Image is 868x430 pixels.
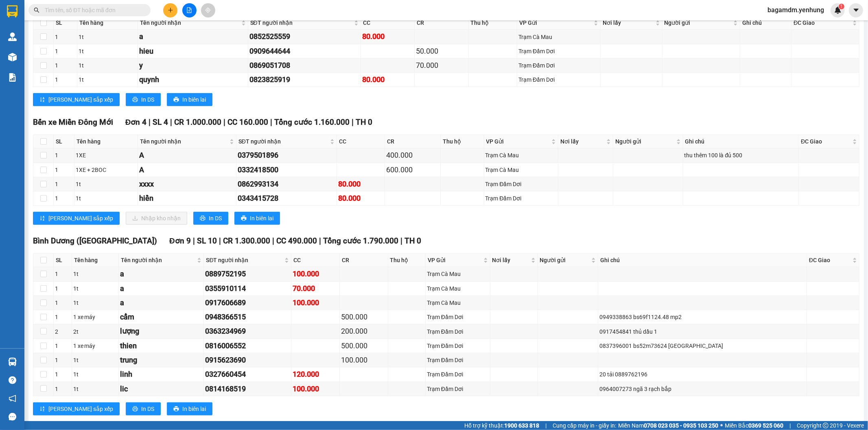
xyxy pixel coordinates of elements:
[120,326,202,337] div: lượng
[139,193,235,204] div: hiền
[801,137,851,146] span: ĐC Giao
[205,7,211,13] span: aim
[238,150,335,161] div: 0379501896
[427,384,489,393] div: Trạm Đầm Dơi
[79,33,136,41] div: 1t
[485,151,557,160] div: Trạm Cà Mau
[182,3,197,17] button: file-add
[182,95,206,104] span: In biên lai
[204,310,291,324] td: 0948366515
[293,297,338,308] div: 100.000
[55,33,76,41] div: 1
[517,73,601,87] td: Trạm Đầm Dơi
[169,236,191,245] span: Đơn 9
[598,254,807,267] th: Ghi chú
[599,327,805,336] div: 0917454841 thủ dầu 1
[486,137,550,146] span: VP Gửi
[293,268,338,280] div: 100.000
[219,236,221,245] span: |
[485,194,557,203] div: Trạm Đầm Dơi
[73,298,117,307] div: 1t
[276,236,317,245] span: CC 490.000
[119,367,204,382] td: linh
[789,421,791,430] span: |
[55,75,76,84] div: 1
[139,74,247,85] div: quynh
[55,61,76,70] div: 1
[427,284,489,293] div: Trạm Cà Mau
[205,383,290,395] div: 0814168519
[205,340,290,352] div: 0816006552
[553,421,616,430] span: Cung cấp máy in - giấy in:
[426,382,490,396] td: Trạm Đầm Dơi
[205,354,290,366] div: 0915623690
[119,324,204,339] td: lượng
[33,93,120,106] button: sort-ascending[PERSON_NAME] sắp xếp
[33,212,120,225] button: sort-ascending[PERSON_NAME] sắp xếp
[416,60,467,71] div: 70.000
[683,135,799,148] th: Ghi chú
[426,310,490,324] td: Trạm Đầm Dơi
[234,212,280,225] button: printerIn biên lai
[540,256,590,265] span: Người gửi
[840,4,843,9] span: 1
[55,356,70,365] div: 1
[119,267,204,281] td: a
[341,340,387,352] div: 500.000
[139,46,247,57] div: hieu
[204,382,291,396] td: 0814168519
[236,163,337,177] td: 0332418500
[293,383,338,395] div: 100.000
[441,135,484,148] th: Thu hộ
[361,16,415,30] th: CC
[39,215,45,222] span: sort-ascending
[204,367,291,382] td: 0327660454
[140,137,228,146] span: Tên người nhận
[249,46,360,57] div: 0909644644
[338,178,383,190] div: 80.000
[274,117,350,127] span: Tổng cước 1.160.000
[79,61,136,70] div: 1t
[504,422,539,429] strong: 1900 633 818
[400,236,402,245] span: |
[248,44,361,59] td: 0909644644
[386,164,439,176] div: 600.000
[205,268,290,280] div: 0889752195
[823,423,829,428] span: copyright
[341,311,387,323] div: 500.000
[599,341,805,350] div: 0837396001 bs52m73624 [GEOGRAPHIC_DATA]
[599,384,805,393] div: 0964007273 ngã 3 rạch bắp
[200,215,206,222] span: printer
[55,180,73,189] div: 1
[340,254,388,267] th: CR
[120,369,202,380] div: linh
[76,165,136,174] div: 1XE + 2BOC
[9,413,16,421] span: message
[73,284,117,293] div: 1t
[119,339,204,353] td: thien
[54,135,74,148] th: SL
[236,148,337,163] td: 0379501896
[236,177,337,191] td: 0862993134
[250,18,353,27] span: SĐT người nhận
[206,256,283,265] span: SĐT người nhận
[55,47,76,56] div: 1
[485,165,557,174] div: Trạm Cà Mau
[238,178,335,190] div: 0862993134
[205,326,290,337] div: 0363234969
[173,97,179,103] span: printer
[238,193,335,204] div: 0343415728
[204,267,291,281] td: 0889752195
[138,163,236,177] td: A
[55,284,70,293] div: 1
[427,327,489,336] div: Trạm Đầm Dơi
[204,339,291,353] td: 0816006552
[427,341,489,350] div: Trạm Đầm Dơi
[484,148,559,163] td: Trạm Cà Mau
[748,422,783,429] strong: 0369 525 060
[241,215,247,222] span: printer
[120,383,202,395] div: lic
[73,370,117,379] div: 1t
[484,163,559,177] td: Trạm Cà Mau
[33,402,120,415] button: sort-ascending[PERSON_NAME] sắp xếp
